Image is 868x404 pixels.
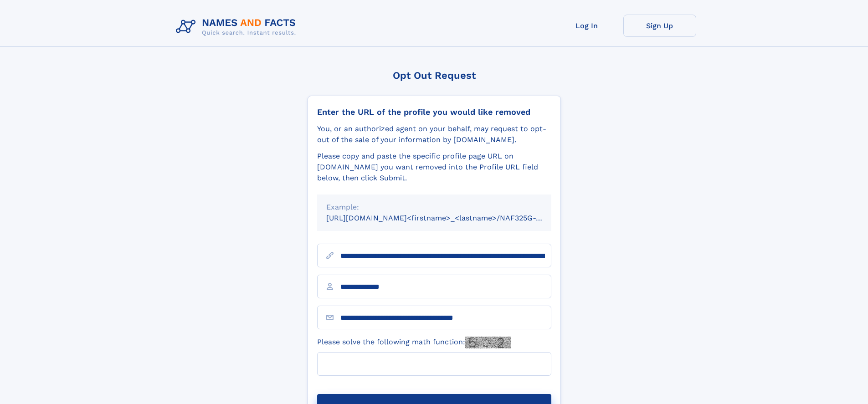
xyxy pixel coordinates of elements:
[326,214,569,222] small: [URL][DOMAIN_NAME]<firstname>_<lastname>/NAF325G-xxxxxxxx
[172,15,303,39] img: Logo Names and Facts
[317,337,511,348] label: Please solve the following math function:
[317,123,551,145] div: You, or an authorized agent on your behalf, may request to opt-out of the sale of your informatio...
[317,107,551,117] div: Enter the URL of the profile you would like removed
[326,202,542,213] div: Example:
[550,15,623,37] a: Log In
[623,15,696,37] a: Sign Up
[317,151,551,184] div: Please copy and paste the specific profile page URL on [DOMAIN_NAME] you want removed into the Pr...
[308,70,561,81] div: Opt Out Request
